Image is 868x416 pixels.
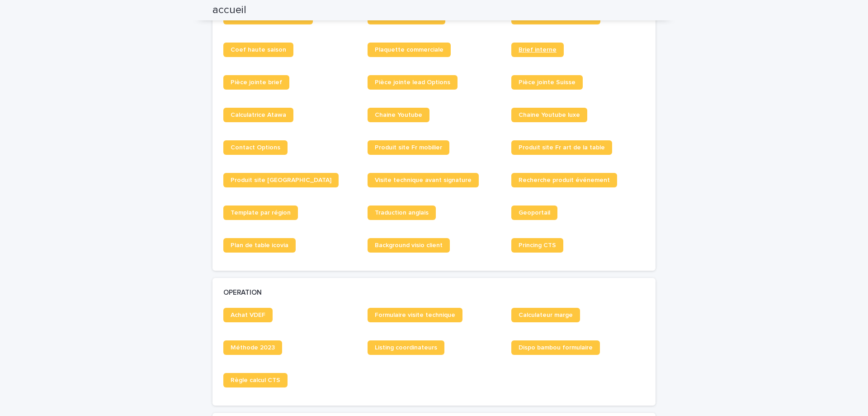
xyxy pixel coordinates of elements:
[511,75,583,90] a: Pièce jointe Suisse
[212,4,246,17] h2: accueil
[519,144,605,151] span: Produit site Fr art de la table
[231,79,282,86] span: Pièce jointe brief
[511,206,557,220] a: Geoportail
[375,210,429,216] span: Traduction anglais
[511,140,612,155] a: Produit site Fr art de la table
[368,238,450,253] a: Background visio client
[231,177,331,183] span: Produit site [GEOGRAPHIC_DATA]
[519,177,610,183] span: Recherche produit événement
[375,144,442,151] span: Produit site Fr mobilier
[511,238,563,253] a: Princing CTS
[223,173,339,187] a: Produit site [GEOGRAPHIC_DATA]
[511,340,600,355] a: Dispo bambou formulaire
[519,312,573,318] span: Calculateur marge
[375,47,443,53] span: Plaquette commerciale
[223,75,289,90] a: Pièce jointe brief
[368,308,462,322] a: Formulaire visite technique
[368,206,436,220] a: Traduction anglais
[375,312,455,318] span: Formulaire visite technique
[519,112,580,118] span: Chaine Youtube luxe
[231,210,291,216] span: Template par région
[231,312,265,318] span: Achat VDEF
[511,308,580,322] a: Calculateur marge
[223,206,298,220] a: Template par région
[375,344,437,351] span: Listing coordinateurs
[223,373,288,387] a: Règle calcul CTS
[231,47,286,53] span: Coef haute saison
[231,377,280,383] span: Règle calcul CTS
[519,344,593,351] span: Dispo bambou formulaire
[375,112,422,118] span: Chaine Youtube
[223,140,288,155] a: Contact Options
[375,79,450,86] span: Pièce jointe lead Options
[223,238,296,253] a: Plan de table icovia
[519,242,556,249] span: Princing CTS
[231,144,280,151] span: Contact Options
[368,75,458,90] a: Pièce jointe lead Options
[231,344,275,351] span: Méthode 2023
[519,210,550,216] span: Geoportail
[511,108,587,122] a: Chaine Youtube luxe
[375,177,472,183] span: Visite technique avant signature
[223,43,293,57] a: Coef haute saison
[519,79,576,86] span: Pièce jointe Suisse
[368,173,479,187] a: Visite technique avant signature
[231,112,286,118] span: Calculatrice Atawa
[231,242,288,249] span: Plan de table icovia
[368,43,451,57] a: Plaquette commerciale
[375,242,443,249] span: Background visio client
[511,43,564,57] a: Brief interne
[368,140,449,155] a: Produit site Fr mobilier
[223,108,293,122] a: Calculatrice Atawa
[368,340,444,355] a: Listing coordinateurs
[223,340,282,355] a: Méthode 2023
[368,108,429,122] a: Chaine Youtube
[223,289,262,297] h2: OPERATION
[511,173,617,187] a: Recherche produit événement
[223,308,273,322] a: Achat VDEF
[519,47,557,53] span: Brief interne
